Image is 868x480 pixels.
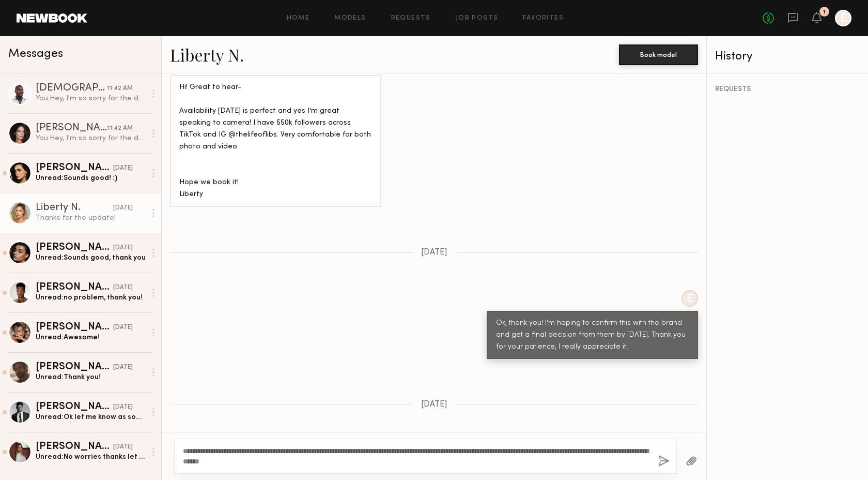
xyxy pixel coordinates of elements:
[36,243,113,253] div: [PERSON_NAME]
[36,362,113,372] div: [PERSON_NAME]
[36,173,146,183] div: Unread: Sounds good! :)
[36,203,113,213] div: Liberty N.
[107,124,133,133] div: 11:42 AM
[36,282,113,293] div: [PERSON_NAME]
[107,84,133,94] div: 11:42 AM
[113,363,133,372] div: [DATE]
[113,203,133,213] div: [DATE]
[113,283,133,293] div: [DATE]
[36,94,146,103] div: You: Hey, I'm so sorry for the delay! Still waiting for the final word... I can confirm we submit...
[113,323,133,333] div: [DATE]
[36,213,146,223] div: Thanks for the update!
[456,15,499,22] a: Job Posts
[36,372,146,382] div: Unread: Thank you!
[8,48,63,60] span: Messages
[715,86,860,93] div: REQUESTS
[334,15,366,22] a: Models
[113,163,133,173] div: [DATE]
[823,9,826,15] div: 1
[36,412,146,422] div: Unread: Ok let me know as soon as possible
[36,83,107,94] div: [DEMOGRAPHIC_DATA][PERSON_NAME]
[523,15,564,22] a: Favorites
[835,10,851,26] a: E
[113,243,133,253] div: [DATE]
[36,253,146,263] div: Unread: Sounds good, thank you
[287,15,310,22] a: Home
[170,43,244,66] a: Liberty N.
[36,133,146,143] div: You: Hey, I'm so sorry for the delay! Still waiting for the final word... I can confirm we submit...
[36,442,113,452] div: [PERSON_NAME]
[496,318,689,353] div: Ok, thank you! I'm hoping to confirm this with the brand and get a final decision from them by [D...
[36,333,146,342] div: Unread: Awesome!
[619,50,698,58] a: Book model
[113,442,133,452] div: [DATE]
[36,123,107,133] div: [PERSON_NAME]
[715,51,860,63] div: History
[619,44,698,65] button: Book model
[421,400,447,409] span: [DATE]
[36,293,146,303] div: Unread: no problem, thank you!
[391,15,431,22] a: Requests
[36,163,113,173] div: [PERSON_NAME]
[36,452,146,462] div: Unread: No worries thanks let me know
[36,402,113,412] div: [PERSON_NAME]
[36,322,113,333] div: [PERSON_NAME]
[421,248,447,257] span: [DATE]
[113,402,133,412] div: [DATE]
[179,82,372,201] div: Hi! Great to hear- Availability [DATE] is perfect and yes I’m great speaking to camera! I have 55...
